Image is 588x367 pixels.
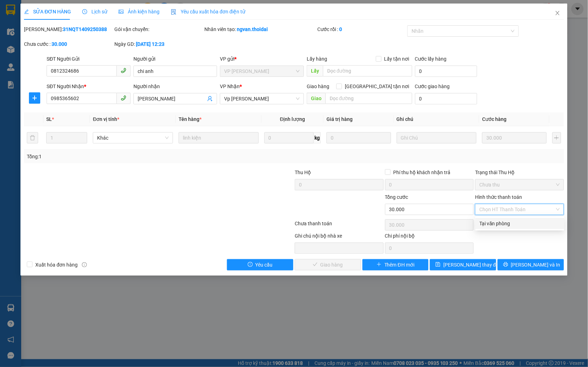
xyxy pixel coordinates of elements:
[555,10,560,16] span: close
[391,169,454,176] span: Phí thu hộ khách nhận trả
[323,65,412,77] input: Dọc đường
[480,220,560,227] div: Tại văn phòng
[342,82,412,90] span: [GEOGRAPHIC_DATA] tận nơi
[307,56,327,62] span: Lấy hàng
[82,9,87,14] span: clock-circle
[436,262,440,268] span: save
[548,4,568,23] button: Close
[385,194,408,200] span: Tổng cước
[256,261,273,269] span: Yêu cầu
[307,84,329,89] span: Giao hàng
[326,116,353,122] span: Giá trị hàng
[27,153,227,160] div: Tổng: 1
[475,194,522,200] label: Hình thức thanh toán
[280,116,305,122] span: Định lượng
[325,93,412,104] input: Dọc đường
[307,93,325,104] span: Giao
[314,132,321,143] span: kg
[511,261,560,269] span: [PERSON_NAME] và In
[97,133,169,143] span: Khác
[133,82,217,90] div: Người nhận
[503,262,508,268] span: printer
[317,25,406,33] div: Cước rồi :
[46,116,52,122] span: SL
[82,9,107,14] span: Lịch sử
[385,232,474,243] div: Chi phí nội bộ
[377,262,382,268] span: plus
[47,82,131,90] div: SĐT Người Nhận
[179,132,259,143] input: VD: Bàn, Ghế
[171,9,176,15] img: icon
[207,96,213,102] span: user-add
[382,55,412,63] span: Lấy tận nơi
[32,261,80,269] span: Xuất hóa đơn hàng
[204,25,316,33] div: Nhân viên tạo:
[384,261,414,269] span: Thêm ĐH mới
[482,116,506,122] span: Cước hàng
[295,232,384,243] div: Ghi chú nội bộ nhà xe
[482,132,547,143] input: 0
[224,93,300,104] span: Vp Lê Hoàn
[397,132,477,143] input: Ghi Chú
[326,132,391,143] input: 0
[307,65,323,77] span: Lấy
[121,95,126,101] span: phone
[237,26,268,32] b: ngvan.thoidai
[220,84,240,89] span: VP Nhận
[121,68,126,73] span: phone
[224,66,300,77] span: VP Nguyễn Quốc Trị
[295,170,311,175] span: Thu Hộ
[394,112,480,126] th: Ghi chú
[479,204,560,215] span: Chọn HT Thanh Toán
[220,55,304,63] div: VP gửi
[179,116,202,122] span: Tên hàng
[171,9,245,14] span: Yêu cầu xuất hóa đơn điện tử
[479,179,560,190] span: Chưa thu
[119,9,160,14] span: Ảnh kiện hàng
[47,55,131,63] div: SĐT Người Gửi
[119,9,124,14] span: picture
[248,262,253,268] span: exclamation-circle
[415,84,450,89] label: Cước giao hàng
[29,92,40,104] button: plus
[362,259,429,270] button: plusThêm ĐH mới
[415,66,477,77] input: Cước lấy hàng
[136,41,164,47] b: [DATE] 12:23
[24,9,29,14] span: edit
[294,220,384,232] div: Chưa thanh toán
[339,26,342,32] b: 0
[430,259,496,270] button: save[PERSON_NAME] thay đổi
[133,55,217,63] div: Người gửi
[295,259,361,270] button: checkGiao hàng
[114,25,203,33] div: Gói vận chuyển:
[498,259,564,270] button: printer[PERSON_NAME] và In
[52,41,67,47] b: 30.000
[93,116,119,122] span: Đơn vị tính
[114,40,203,48] div: Ngày GD:
[24,40,113,48] div: Chưa cước :
[27,132,38,143] button: delete
[24,9,71,14] span: SỬA ĐƠN HÀNG
[443,261,500,269] span: [PERSON_NAME] thay đổi
[29,95,40,101] span: plus
[82,262,87,267] span: info-circle
[63,26,107,32] b: 31NQT1409250388
[552,132,561,143] button: plus
[227,259,293,270] button: exclamation-circleYêu cầu
[24,25,113,33] div: [PERSON_NAME]:
[415,56,447,62] label: Cước lấy hàng
[475,169,564,176] div: Trạng thái Thu Hộ
[415,93,477,104] input: Cước giao hàng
